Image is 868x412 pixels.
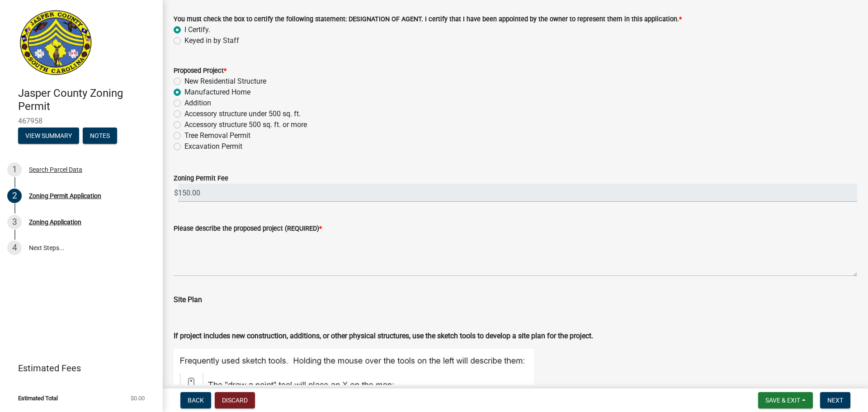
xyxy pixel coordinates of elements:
span: Estimated Total [18,395,58,401]
div: Zoning Application [29,219,81,225]
label: You must check the box to certify the following statement: DESIGNATION OF AGENT. I certify that I... [174,16,682,23]
label: Tree Removal Permit [184,130,250,141]
label: Proposed Project [174,68,226,74]
span: Back [188,397,204,404]
button: Back [180,392,211,408]
label: Excavation Permit [184,141,242,152]
button: Notes [83,128,117,144]
button: Save & Exit [758,392,813,408]
button: Next [820,392,850,408]
div: 4 [7,241,22,255]
span: Site Plan [174,295,202,304]
a: Estimated Fees [7,359,148,377]
button: Discard [215,392,255,408]
wm-modal-confirm: Notes [83,133,117,140]
span: $ [174,184,179,202]
label: Accessory structure 500 sq. ft. or more [184,119,307,130]
label: Keyed in by Staff [184,35,239,46]
strong: If project includes new construction, additions, or other physical structures, use the sketch too... [174,331,593,340]
label: Please describe the proposed project (REQUIRED) [174,226,322,232]
label: New Residential Structure [184,76,266,87]
span: Next [827,397,843,404]
div: 2 [7,189,22,203]
button: View Summary [18,128,79,144]
label: Zoning Permit Fee [174,175,228,182]
span: 467958 [18,117,145,125]
label: Addition [184,98,211,109]
div: Zoning Permit Application [29,193,101,199]
div: 1 [7,162,22,177]
wm-modal-confirm: Summary [18,133,79,140]
div: Search Parcel Data [29,166,82,173]
img: Jasper County, South Carolina [18,9,94,77]
label: Accessory structure under 500 sq. ft. [184,109,301,119]
span: Save & Exit [765,397,800,404]
span: $0.00 [131,395,145,401]
h4: Jasper County Zoning Permit [18,87,156,113]
label: I Certify. [184,24,210,35]
div: 3 [7,215,22,229]
label: Manufactured Home [184,87,250,98]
